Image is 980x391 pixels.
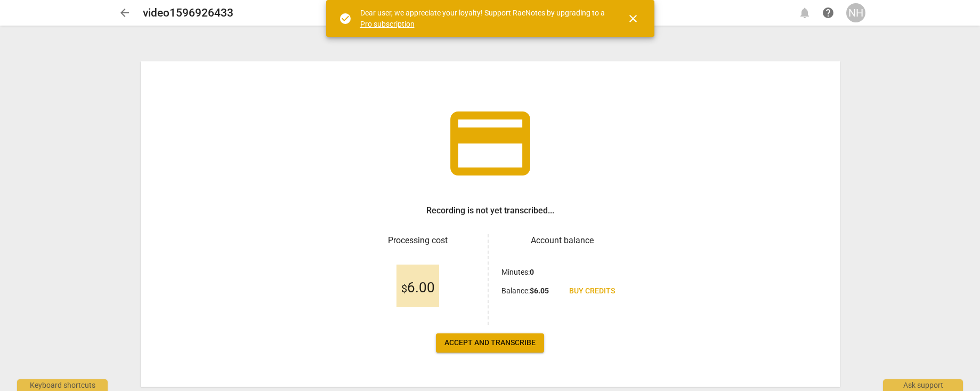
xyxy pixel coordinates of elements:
button: NH [846,3,865,22]
p: Minutes : [501,267,534,278]
span: 6.00 [401,280,435,296]
h3: Processing cost [357,234,479,247]
a: Help [819,3,838,22]
h3: Recording is not yet transcribed... [426,204,554,217]
span: help [822,6,835,19]
b: $ 6.05 [530,286,549,295]
div: Keyboard shortcuts [17,379,108,391]
span: arrow_back [118,6,131,19]
h2: video1596926433 [143,6,233,20]
p: Balance : [501,285,549,297]
button: Close [620,6,646,31]
a: Pro subscription [360,20,415,28]
div: Ask support [883,379,963,391]
div: Dear user, we appreciate your loyalty! Support RaeNotes by upgrading to a [360,7,608,29]
span: credit_card [442,95,538,191]
span: check_circle [339,12,352,25]
button: Accept and transcribe [436,333,544,353]
span: $ [401,282,407,295]
span: close [627,12,639,25]
a: Buy credits [561,282,623,301]
span: Accept and transcribe [444,338,536,348]
b: 0 [530,268,534,276]
span: Buy credits [569,286,615,297]
h3: Account balance [501,234,623,247]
